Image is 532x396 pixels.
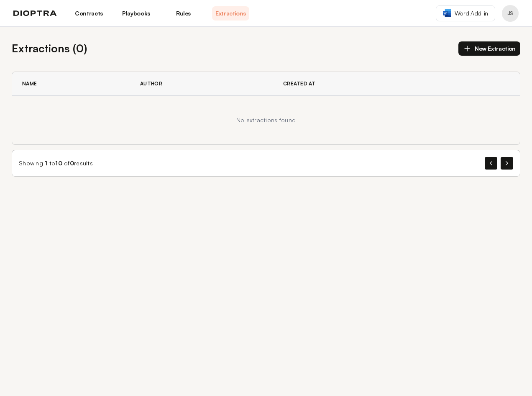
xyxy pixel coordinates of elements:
span: 0 [70,159,74,167]
span: Word Add-in [455,9,488,18]
span: 10 [55,159,62,167]
button: Profile menu [502,5,519,22]
th: Name [12,72,130,96]
a: Contracts [70,6,107,21]
span: 1 [45,159,47,167]
img: logo [13,10,57,16]
th: Author [130,72,273,96]
h2: Extractions ( 0 ) [12,40,87,57]
a: Rules [165,6,202,21]
th: Created At [273,72,452,96]
button: Previous [485,157,497,170]
button: New Extraction [458,41,520,56]
img: word [443,9,451,17]
a: Extractions [212,6,249,21]
a: Playbooks [118,6,155,21]
button: Next [501,157,513,170]
div: No extractions found [22,116,510,124]
div: Showing to of results [19,159,93,167]
a: Word Add-in [436,5,495,21]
